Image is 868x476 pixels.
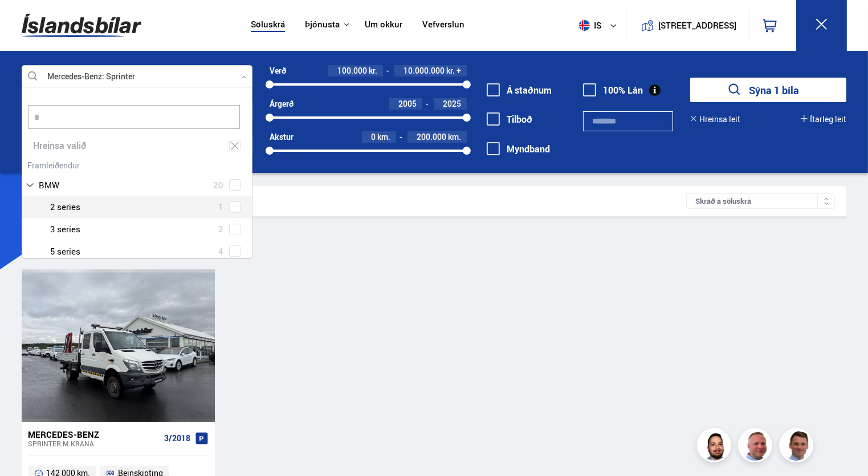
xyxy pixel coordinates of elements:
span: 1 [218,199,223,215]
span: 4 [218,243,223,260]
div: Sprinter M.KRANA [28,439,160,447]
div: Hreinsa valið [22,135,252,157]
span: 2025 [443,98,461,109]
a: [STREET_ADDRESS] [632,9,743,42]
div: Mercedes-Benz [28,429,160,439]
button: Þjónusta [305,19,340,30]
span: kr. [369,66,377,75]
div: Akstur [270,132,294,142]
span: 200.000 [417,131,446,142]
span: km. [448,132,461,142]
img: G0Ugv5HjCgRt.svg [22,7,141,44]
label: Á staðnum [487,85,552,95]
div: Árgerð [270,99,294,108]
img: nhp88E3Fdnt1Opn2.png [699,430,733,464]
label: 100% Lán [583,85,643,95]
div: Verð [270,66,286,75]
a: Um okkur [365,19,402,31]
a: Söluskrá [251,19,285,31]
span: 10.000.000 [404,65,445,76]
img: FbJEzSuNWCJXmdc-.webp [781,430,815,464]
button: Opna LiveChat spjallviðmót [9,5,43,39]
span: kr. [446,66,455,75]
img: svg+xml;base64,PHN2ZyB4bWxucz0iaHR0cDovL3d3dy53My5vcmcvMjAwMC9zdmciIHdpZHRoPSI1MTIiIGhlaWdodD0iNT... [579,20,590,31]
button: [STREET_ADDRESS] [663,21,732,30]
span: 0 [371,131,376,142]
div: Leitarniðurstöður 1 bílar [33,195,687,207]
label: Myndband [487,144,550,154]
label: Tilboð [487,114,532,124]
span: 100.000 [337,65,367,76]
span: is [574,20,603,31]
button: Ítarleg leit [801,115,846,124]
button: Sýna 1 bíla [690,78,846,102]
span: 2005 [398,98,417,109]
span: 20 [213,177,223,193]
span: BMW [39,177,60,193]
span: km. [377,132,390,142]
span: 3/2018 [164,434,190,443]
span: 2 [218,221,223,237]
div: Skráð á söluskrá [686,193,835,209]
button: Hreinsa leit [690,115,740,124]
button: is [574,9,626,42]
img: siFngHWaQ9KaOqBr.png [740,430,774,464]
span: + [457,66,461,75]
a: Vefverslun [422,19,464,31]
